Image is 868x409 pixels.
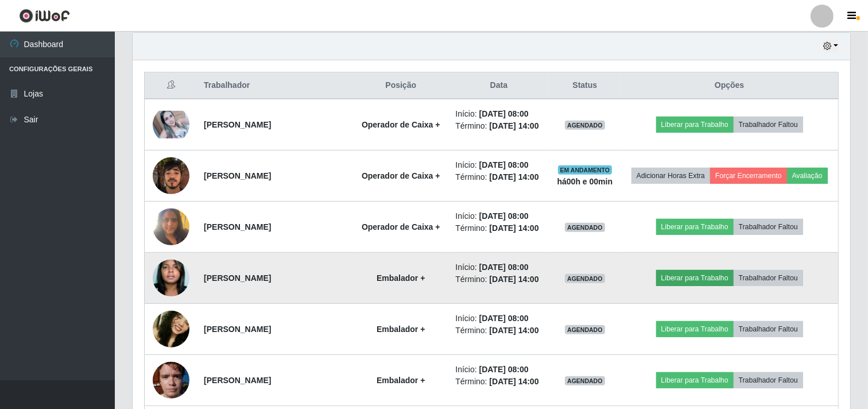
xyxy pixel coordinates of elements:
button: Avaliação [787,168,828,184]
img: 1666052653586.jpeg [153,290,189,368]
li: Início: [455,364,542,376]
li: Início: [455,159,542,171]
button: Liberar para Trabalho [656,321,734,337]
button: Trabalhador Faltou [734,270,803,286]
button: Forçar Encerramento [710,168,787,184]
time: [DATE] 14:00 [489,172,538,182]
button: Liberar para Trabalho [656,219,734,235]
span: AGENDADO [565,223,605,232]
li: Término: [455,376,542,388]
span: AGENDADO [565,325,605,334]
button: Trabalhador Faltou [734,321,803,337]
strong: Operador de Caixa + [362,171,440,180]
time: [DATE] 08:00 [479,314,529,323]
button: Trabalhador Faltou [734,372,803,388]
button: Liberar para Trabalho [656,270,734,286]
time: [DATE] 08:00 [479,211,529,221]
img: 1668045195868.jpeg [153,111,189,138]
li: Início: [455,108,542,120]
img: 1754441632912.jpeg [153,356,189,404]
time: [DATE] 14:00 [489,121,538,130]
button: Adicionar Horas Extra [631,168,710,184]
strong: Operador de Caixa + [362,120,440,129]
strong: [PERSON_NAME] [204,325,271,334]
img: 1755699349623.jpeg [153,202,189,251]
span: AGENDADO [565,376,605,385]
strong: Embalador + [377,376,425,385]
strong: Embalador + [377,273,425,283]
time: [DATE] 14:00 [489,326,538,335]
strong: [PERSON_NAME] [204,273,271,283]
strong: [PERSON_NAME] [204,171,271,180]
img: CoreUI Logo [19,9,70,23]
time: [DATE] 14:00 [489,377,538,386]
li: Início: [455,312,542,325]
time: [DATE] 08:00 [479,160,529,169]
strong: [PERSON_NAME] [204,120,271,129]
strong: há 00 h e 00 min [557,177,613,186]
button: Trabalhador Faltou [734,219,803,235]
th: Trabalhador [197,72,353,99]
li: Início: [455,261,542,273]
button: Liberar para Trabalho [656,372,734,388]
button: Trabalhador Faltou [734,117,803,133]
span: AGENDADO [565,121,605,130]
th: Opções [621,72,838,99]
li: Término: [455,222,542,234]
strong: [PERSON_NAME] [204,222,271,231]
time: [DATE] 14:00 [489,275,538,284]
strong: [PERSON_NAME] [204,376,271,385]
li: Início: [455,210,542,222]
strong: Embalador + [377,325,425,334]
span: EM ANDAMENTO [558,165,613,175]
time: [DATE] 08:00 [479,263,529,272]
th: Posição [353,72,448,99]
li: Término: [455,325,542,337]
li: Término: [455,171,542,183]
time: [DATE] 08:00 [479,365,529,374]
th: Data [448,72,549,99]
strong: Operador de Caixa + [362,222,440,231]
span: AGENDADO [565,274,605,283]
time: [DATE] 14:00 [489,223,538,233]
button: Liberar para Trabalho [656,117,734,133]
th: Status [549,72,621,99]
li: Término: [455,120,542,132]
img: 1750954227497.jpeg [153,151,189,200]
time: [DATE] 08:00 [479,109,529,118]
img: 1607161197094.jpeg [153,250,189,306]
li: Término: [455,273,542,285]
